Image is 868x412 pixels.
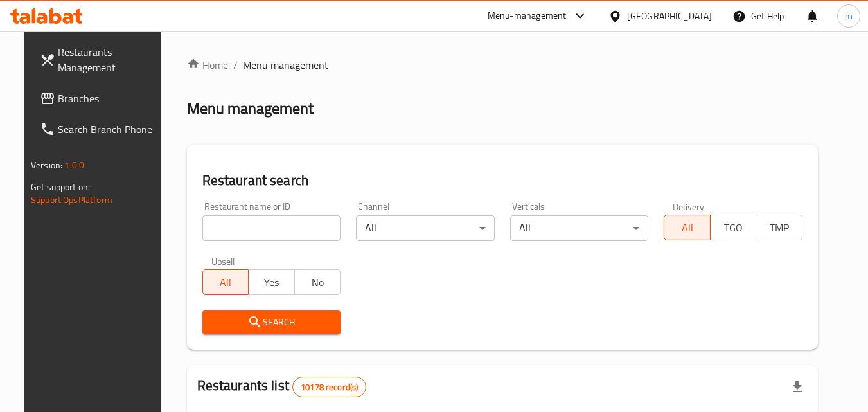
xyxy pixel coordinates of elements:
[710,215,757,240] button: TGO
[510,215,649,241] div: All
[58,44,159,75] span: Restaurants Management
[187,98,314,119] h2: Menu management
[58,121,159,137] span: Search Branch Phone
[673,202,705,211] label: Delivery
[254,273,290,292] span: Yes
[213,314,331,330] span: Search
[202,215,341,241] input: Search for restaurant name or ID..
[31,192,112,208] a: Support.OpsPlatform
[31,179,90,195] span: Get support on:
[627,9,712,23] div: [GEOGRAPHIC_DATA]
[64,157,84,174] span: 1.0.0
[292,377,366,397] div: Total records count
[30,37,170,83] a: Restaurants Management
[31,157,62,174] span: Version:
[248,269,295,295] button: Yes
[30,83,170,114] a: Branches
[761,219,797,237] span: TMP
[782,372,813,402] div: Export file
[664,215,711,240] button: All
[243,57,328,73] span: Menu management
[756,215,802,240] button: TMP
[669,219,705,237] span: All
[211,256,235,265] label: Upsell
[845,9,853,23] span: m
[58,91,159,106] span: Branches
[716,219,752,237] span: TGO
[202,269,249,295] button: All
[202,310,341,334] button: Search
[187,57,818,73] nav: breadcrumb
[488,8,567,24] div: Menu-management
[293,381,366,393] span: 10178 record(s)
[197,376,367,397] h2: Restaurants list
[294,269,341,295] button: No
[233,57,238,73] li: /
[208,273,244,292] span: All
[187,57,228,73] a: Home
[202,171,802,190] h2: Restaurant search
[30,114,170,145] a: Search Branch Phone
[356,215,495,241] div: All
[300,273,336,292] span: No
